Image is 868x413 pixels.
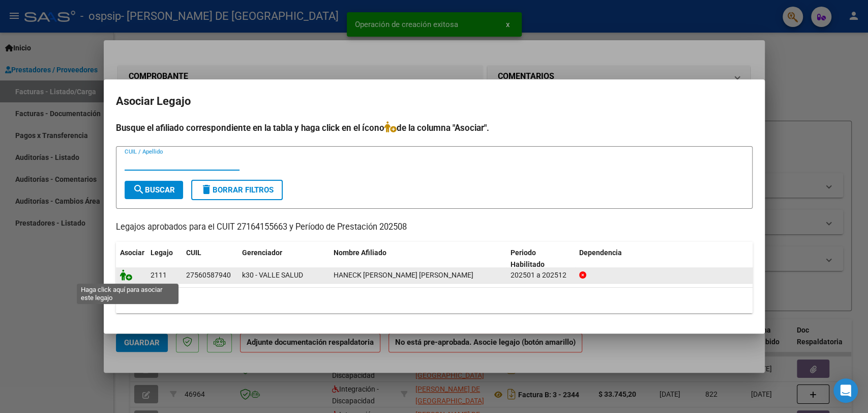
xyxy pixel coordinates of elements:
mat-icon: search [133,183,145,196]
div: Open Intercom Messenger [833,378,858,403]
span: Gerenciador [242,249,282,257]
datatable-header-cell: Asociar [116,242,146,276]
div: 27560587940 [186,269,231,281]
datatable-header-cell: Dependencia [575,242,753,276]
p: Legajos aprobados para el CUIT 27164155663 y Período de Prestación 202508 [116,221,753,234]
span: Nombre Afiliado [334,249,386,257]
div: 202501 a 202512 [511,269,571,281]
button: Borrar Filtros [191,180,283,200]
div: 1 registros [116,288,753,313]
span: k30 - VALLE SALUD [242,271,303,279]
datatable-header-cell: Periodo Habilitado [506,242,575,276]
datatable-header-cell: CUIL [182,242,238,276]
span: Borrar Filtros [200,185,274,195]
h4: Busque el afiliado correspondiente en la tabla y haga click en el ícono de la columna "Asociar". [116,121,753,134]
span: Buscar [133,185,175,195]
h2: Asociar Legajo [116,92,753,111]
span: CUIL [186,249,201,257]
span: Asociar [120,249,144,257]
button: Buscar [125,181,183,199]
datatable-header-cell: Legajo [146,242,182,276]
span: HANECK CIARA MARIA [334,271,473,279]
span: Periodo Habilitado [511,249,545,268]
datatable-header-cell: Gerenciador [238,242,330,276]
span: Legajo [151,249,173,257]
mat-icon: delete [200,183,213,196]
span: 2111 [151,271,167,279]
datatable-header-cell: Nombre Afiliado [330,242,507,276]
span: Dependencia [579,249,622,257]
